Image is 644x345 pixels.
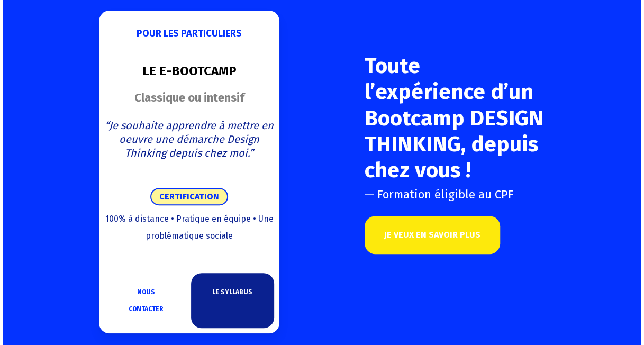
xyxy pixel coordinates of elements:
[105,119,274,159] span: “Je souhaite apprendre à mettre en oeuvre une démarche Design Thinking depuis chez moi.”
[365,53,543,183] span: Toute l’expérience d’un Bootcamp DESIGN THINKING, depuis chez vous !
[105,214,273,241] span: 100% à distance • Pratique en équipe • Une problématique sociale
[104,273,187,328] a: NOUS CONTACTER
[365,187,514,202] span: — Formation éligible au CPF
[191,273,274,328] a: LE SYLLABUS
[134,90,244,105] strong: Classique ou intensif
[365,216,500,254] a: JE VEUX EN SAVOIR PLUS
[150,188,228,205] span: CERTIFICATION
[142,63,236,78] span: LE E-BOOTCAMP
[137,28,242,39] strong: POUR LES PARTICULIERS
